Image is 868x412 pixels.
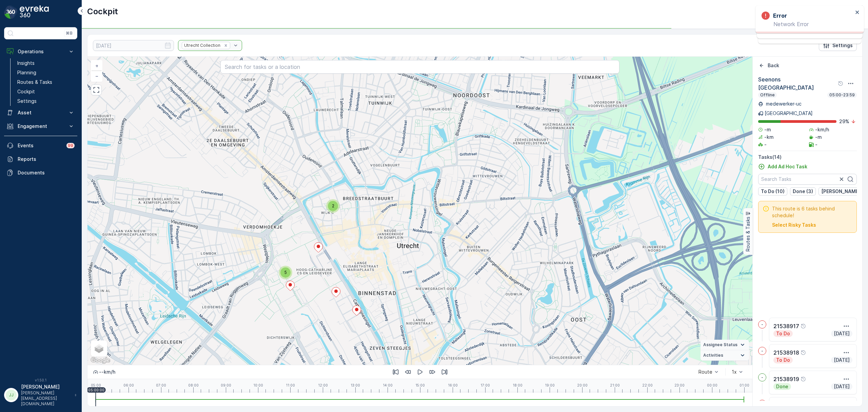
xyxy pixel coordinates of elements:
p: 05:00 [91,383,101,387]
p: [GEOGRAPHIC_DATA] [765,110,813,117]
h3: Error [773,12,787,20]
p: medewerker-uc [765,100,802,107]
p: 16:00 [448,383,458,387]
div: JJ [6,390,17,400]
p: Seenons [GEOGRAPHIC_DATA] [758,75,836,92]
span: 5 [284,270,287,275]
p: 10:00 [253,383,263,387]
p: 21538918 [773,349,799,357]
p: Routes & Tasks [17,79,52,86]
p: 13:00 [351,383,360,387]
p: Operations [18,48,64,55]
div: 5 [279,266,292,279]
p: ⌘B [66,31,73,36]
a: Documents [4,166,77,180]
a: Planning [15,68,77,77]
div: Help Tooltip Icon [801,376,806,382]
p: 05:00-23:59 [829,92,855,98]
div: Help Tooltip Icon [801,323,806,329]
span: + [95,63,98,69]
p: 19:00 [545,383,555,387]
p: Documents [18,169,75,176]
p: Planning [17,69,36,76]
div: 2 [326,199,340,213]
a: Add Ad Hoc Task [758,163,807,170]
img: logo_dark-DEwI_e13.png [20,5,49,19]
button: JJ[PERSON_NAME][PERSON_NAME][EMAIL_ADDRESS][DOMAIN_NAME] [4,383,77,407]
p: [PERSON_NAME] (1) [821,188,867,195]
p: Add Ad Hoc Task [768,163,807,170]
p: 05:00:00 [88,388,104,392]
p: 23:00 [674,383,685,387]
p: 21538919 [773,375,799,383]
button: Done (3) [790,187,816,195]
p: Tasks ( 14 ) [758,154,857,161]
a: Events99 [4,139,77,152]
p: Cockpit [87,6,118,17]
button: To Do (10) [758,187,787,195]
p: Network Error [762,21,853,27]
div: Help Tooltip Icon [801,350,806,355]
a: Layers [92,341,106,356]
p: Engagement [18,123,64,130]
p: To Do [775,357,791,363]
p: 21:00 [610,383,620,387]
p: [DATE] [833,383,850,390]
p: - [761,348,763,354]
p: [PERSON_NAME][EMAIL_ADDRESS][DOMAIN_NAME] [21,390,71,407]
p: -km [764,134,774,141]
p: Settings [832,42,853,49]
span: This route is 6 tasks behind schedule! [772,205,852,219]
p: Settings [17,98,37,105]
div: Help Tooltip Icon [838,81,843,86]
a: Zoom Out [92,71,102,81]
p: 07:00 [156,383,166,387]
p: - [815,141,817,148]
img: logo [4,5,18,19]
p: Asset [18,109,64,116]
p: 11:00 [286,383,295,387]
p: 14:00 [383,383,393,387]
p: 06:00 [123,383,134,387]
p: - [761,375,763,380]
a: Routes & Tasks [15,77,77,87]
p: To Do [775,330,791,337]
p: Events [18,142,62,149]
a: Open this area in Google Maps (opens a new window) [89,356,112,365]
button: Select Risky Tasks [772,222,816,228]
summary: Activities [701,350,749,361]
p: Offline [759,92,775,98]
p: Done (3) [793,188,813,195]
button: Operations [4,45,77,58]
p: 17:00 [480,383,490,387]
a: Back [758,62,779,69]
p: - [761,322,763,327]
p: 09:00 [221,383,231,387]
span: Activities [703,353,723,358]
p: [PERSON_NAME] [21,383,71,390]
p: Done [775,383,789,390]
p: -m [764,126,771,133]
p: -- km/h [99,369,115,375]
p: 08:00 [188,383,199,387]
p: 18:00 [513,383,522,387]
p: Back [768,62,779,69]
input: Search Tasks [758,174,857,185]
a: Reports [4,152,77,166]
input: Search for tasks or a location [220,60,619,74]
a: Settings [15,96,77,106]
p: 99 [68,143,73,148]
p: 20:00 [577,383,588,387]
span: v 1.50.1 [4,378,77,382]
div: 1x [732,369,737,375]
p: Routes & Tasks [745,217,751,252]
p: - [764,141,767,148]
p: Reports [18,156,75,163]
p: [DATE] [833,330,850,337]
p: -m [815,134,822,141]
div: Route [698,369,712,375]
p: 15:00 [415,383,425,387]
img: Google [89,356,112,365]
span: − [95,73,99,79]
